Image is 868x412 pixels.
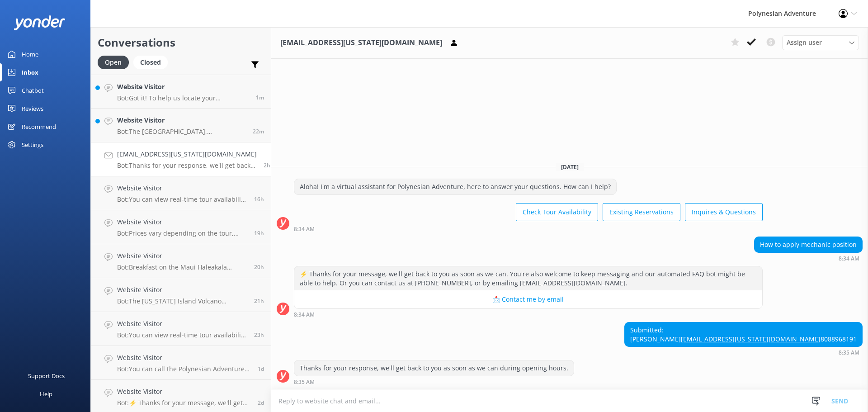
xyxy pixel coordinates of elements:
div: Open [98,56,129,69]
p: Bot: Got it! To help us locate your reservation, please share the full name used when booking, yo... [117,94,249,102]
div: Help [40,385,52,403]
span: Oct 04 2025 03:39pm (UTC -10:00) Pacific/Honolulu [254,229,264,237]
div: Closed [133,56,168,69]
h4: Website Visitor [117,183,247,193]
button: Existing Reservations [603,203,680,221]
div: Recommend [22,118,56,136]
p: Bot: Breakfast on the Maui Haleakala Sunrise Tour is at Cafe O Lei at the Plantation. [117,263,247,271]
div: Aloha! I'm a virtual assistant for Polynesian Adventure, here to answer your questions. How can I... [294,179,616,194]
strong: 8:35 AM [839,350,859,355]
h4: Website Visitor [117,251,247,261]
p: Bot: You can view real-time tour availability and book your Polynesian Adventure online at [URL][... [117,331,247,339]
span: Oct 04 2025 12:13pm (UTC -10:00) Pacific/Honolulu [254,331,264,339]
span: [DATE] [556,163,584,171]
div: Home [22,45,38,63]
button: Check Tour Availability [516,203,598,221]
p: Bot: The [US_STATE] Island Volcano Adventure Tour from [GEOGRAPHIC_DATA] includes a visit to [US_... [117,297,247,305]
p: Bot: You can call the Polynesian Adventure team at [PHONE_NUMBER]. [117,365,251,373]
h4: Website Visitor [117,285,247,295]
span: Oct 05 2025 10:55am (UTC -10:00) Pacific/Honolulu [253,128,264,135]
a: Open [98,57,133,67]
button: 📩 Contact me by email [294,290,762,308]
div: How to apply mechanic position [755,237,862,252]
h4: Website Visitor [117,387,251,397]
h4: [EMAIL_ADDRESS][US_STATE][DOMAIN_NAME] [117,149,257,159]
a: Closed [133,57,172,67]
div: Settings [22,136,43,154]
span: Oct 04 2025 02:41pm (UTC -10:00) Pacific/Honolulu [254,263,264,271]
a: Website VisitorBot:You can call the Polynesian Adventure team at [PHONE_NUMBER].1d [91,346,271,380]
p: Bot: The [GEOGRAPHIC_DATA], [GEOGRAPHIC_DATA] Tour includes visits to [GEOGRAPHIC_DATA]'s iconic ... [117,128,246,136]
span: Oct 04 2025 11:14am (UTC -10:00) Pacific/Honolulu [258,365,264,373]
div: Assign User [782,35,859,50]
div: Support Docs [28,367,65,385]
h4: Website Visitor [117,115,246,125]
p: Bot: ⚡ Thanks for your message, we'll get back to you as soon as we can. You're also welcome to k... [117,399,251,407]
div: ⚡ Thanks for your message, we'll get back to you as soon as we can. You're also welcome to keep m... [294,266,762,290]
a: [EMAIL_ADDRESS][US_STATE][DOMAIN_NAME] [681,335,821,343]
h4: Website Visitor [117,319,247,329]
button: Inquires & Questions [685,203,763,221]
p: Bot: Prices vary depending on the tour, date, group size, and fare type. For the most accurate an... [117,229,247,237]
h4: Website Visitor [117,353,251,363]
p: Bot: Thanks for your response, we'll get back to you as soon as we can during opening hours. [117,161,257,170]
div: Submitted: [PERSON_NAME] 8088968191 [625,322,862,346]
p: Bot: You can view real-time tour availability and book your Polynesian Adventure online at [URL][... [117,195,247,204]
div: Oct 05 2025 08:34am (UTC -10:00) Pacific/Honolulu [294,311,763,317]
h2: Conversations [98,34,264,51]
div: Reviews [22,99,43,118]
h3: [EMAIL_ADDRESS][US_STATE][DOMAIN_NAME] [280,37,442,49]
span: Oct 04 2025 01:57pm (UTC -10:00) Pacific/Honolulu [254,297,264,305]
span: Assign user [787,38,822,47]
div: Chatbot [22,81,44,99]
span: Oct 04 2025 06:55pm (UTC -10:00) Pacific/Honolulu [254,195,264,203]
div: Oct 05 2025 08:35am (UTC -10:00) Pacific/Honolulu [294,379,574,385]
span: Oct 05 2025 08:35am (UTC -10:00) Pacific/Honolulu [264,161,270,169]
span: Oct 03 2025 08:56am (UTC -10:00) Pacific/Honolulu [258,399,264,407]
img: yonder-white-logo.png [14,15,66,30]
a: Website VisitorBot:Breakfast on the Maui Haleakala Sunrise Tour is at Cafe O Lei at the Plantatio... [91,244,271,278]
a: Website VisitorBot:Prices vary depending on the tour, date, group size, and fare type. For the mo... [91,210,271,244]
a: Website VisitorBot:The [GEOGRAPHIC_DATA], [GEOGRAPHIC_DATA] Tour includes visits to [GEOGRAPHIC_D... [91,109,271,142]
strong: 8:34 AM [839,256,859,261]
div: Thanks for your response, we'll get back to you as soon as we can during opening hours. [294,360,574,376]
strong: 8:34 AM [294,312,315,317]
div: Oct 05 2025 08:34am (UTC -10:00) Pacific/Honolulu [754,255,863,261]
a: Website VisitorBot:The [US_STATE] Island Volcano Adventure Tour from [GEOGRAPHIC_DATA] includes a... [91,278,271,312]
a: Website VisitorBot:Got it! To help us locate your reservation, please share the full name used wh... [91,75,271,109]
strong: 8:34 AM [294,227,315,232]
h4: Website Visitor [117,217,247,227]
strong: 8:35 AM [294,379,315,385]
h4: Website Visitor [117,82,249,92]
div: Inbox [22,63,38,81]
a: [EMAIL_ADDRESS][US_STATE][DOMAIN_NAME]Bot:Thanks for your response, we'll get back to you as soon... [91,142,271,176]
div: Oct 05 2025 08:35am (UTC -10:00) Pacific/Honolulu [624,349,863,355]
a: Website VisitorBot:You can view real-time tour availability and book your Polynesian Adventure on... [91,176,271,210]
div: Oct 05 2025 08:34am (UTC -10:00) Pacific/Honolulu [294,226,763,232]
span: Oct 05 2025 11:16am (UTC -10:00) Pacific/Honolulu [256,94,264,101]
a: Website VisitorBot:You can view real-time tour availability and book your Polynesian Adventure on... [91,312,271,346]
